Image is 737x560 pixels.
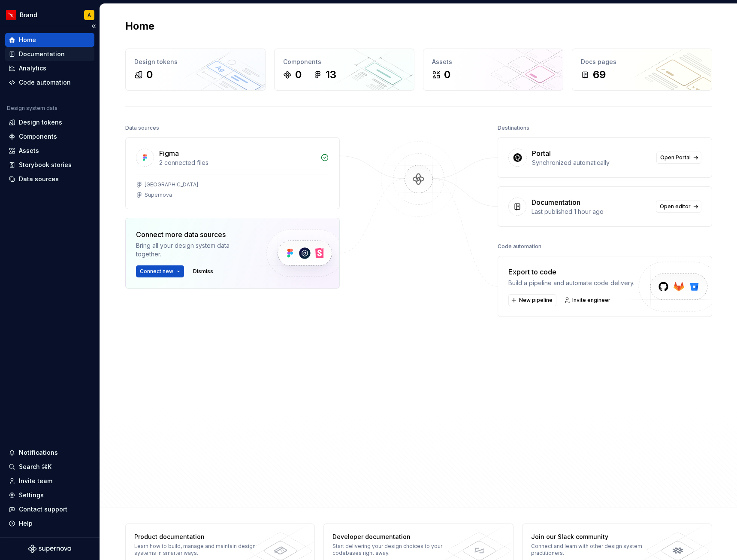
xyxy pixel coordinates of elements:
[125,19,154,33] h2: Home
[5,130,94,143] a: Components
[283,58,405,66] div: Components
[274,49,414,91] a: Components013
[656,152,701,164] a: Open Portal
[531,533,656,541] div: Join our Slack community
[136,265,184,277] button: Connect new
[134,533,259,541] div: Product documentation
[532,158,651,167] div: Synchronized automatically
[532,197,580,207] div: Documentation
[19,448,58,457] div: Notifications
[498,122,529,134] div: Destinations
[88,20,100,32] button: Collapse sidebar
[19,146,39,155] div: Assets
[19,519,33,528] div: Help
[5,116,94,129] a: Design tokens
[146,68,153,82] div: 0
[5,158,94,172] a: Storybook stories
[136,229,252,240] div: Connect more data sources
[140,268,173,275] span: Connect new
[508,294,556,306] button: New pipeline
[5,517,94,530] button: Help
[2,6,98,24] button: BrandA
[19,175,59,183] div: Data sources
[660,203,691,210] span: Open editor
[508,267,634,277] div: Export to code
[134,543,259,557] div: Learn how to build, manage and maintain design systems in smarter ways.
[444,68,450,82] div: 0
[531,543,656,557] div: Connect and learn with other design system practitioners.
[20,11,37,19] div: Brand
[432,58,554,66] div: Assets
[295,68,302,82] div: 0
[159,148,179,158] div: Figma
[5,61,94,75] a: Analytics
[28,545,71,553] svg: Supernova Logo
[19,78,71,87] div: Code automation
[19,463,51,471] div: Search ⌘K
[5,172,94,186] a: Data sources
[660,154,691,161] span: Open Portal
[19,477,52,485] div: Invite team
[498,240,541,253] div: Code automation
[326,68,336,82] div: 13
[125,49,266,91] a: Design tokens0
[5,47,94,61] a: Documentation
[189,265,217,277] button: Dismiss
[19,118,62,127] div: Design tokens
[508,279,634,287] div: Build a pipeline and automate code delivery.
[134,58,257,66] div: Design tokens
[423,49,563,91] a: Assets0
[19,50,65,58] div: Documentation
[19,36,36,44] div: Home
[7,105,57,112] div: Design system data
[19,64,46,73] div: Analytics
[5,460,94,474] button: Search ⌘K
[145,192,172,198] div: Supernova
[5,488,94,502] a: Settings
[136,241,252,259] div: Bring all your design system data together.
[332,543,457,557] div: Start delivering your design choices to your codebases right away.
[6,10,16,20] img: 6b187050-a3ed-48aa-8485-808e17fcee26.png
[581,58,703,66] div: Docs pages
[572,49,712,91] a: Docs pages69
[19,505,67,514] div: Contact support
[5,144,94,158] a: Assets
[5,33,94,47] a: Home
[145,181,198,188] div: [GEOGRAPHIC_DATA]
[159,158,315,167] div: 2 connected files
[5,502,94,516] button: Contact support
[519,297,553,304] span: New pipeline
[332,533,457,541] div: Developer documentation
[125,137,340,209] a: Figma2 connected files[GEOGRAPHIC_DATA]Supernova
[5,474,94,488] a: Invite team
[88,12,91,18] div: A
[532,207,651,216] div: Last published 1 hour ago
[5,76,94,89] a: Code automation
[5,446,94,460] button: Notifications
[193,268,213,275] span: Dismiss
[656,201,701,213] a: Open editor
[572,297,610,304] span: Invite engineer
[19,491,44,499] div: Settings
[532,148,551,158] div: Portal
[19,161,72,169] div: Storybook stories
[19,132,57,141] div: Components
[562,294,614,306] a: Invite engineer
[593,68,606,82] div: 69
[125,122,159,134] div: Data sources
